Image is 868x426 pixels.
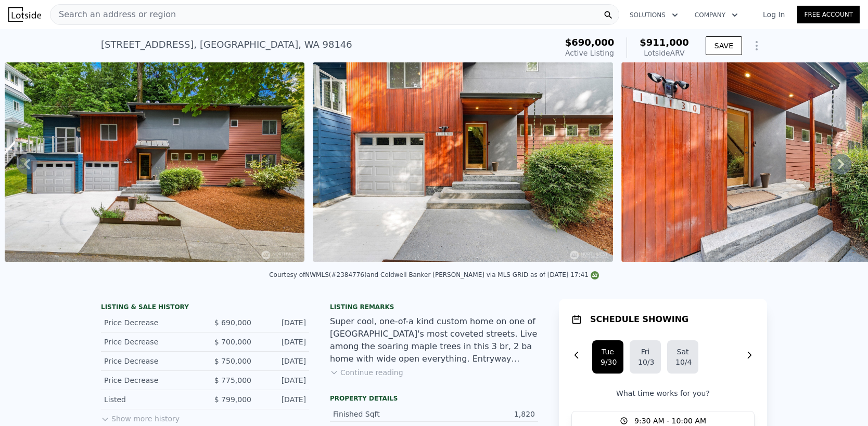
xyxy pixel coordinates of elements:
[565,37,615,48] span: $690,000
[750,9,797,20] a: Log In
[638,357,653,367] div: 10/3
[706,36,742,55] button: SAVE
[260,356,306,366] div: [DATE]
[5,62,304,262] img: Sale: 149628140 Parcel: 97384875
[104,337,197,347] div: Price Decrease
[101,409,180,424] button: Show more history
[591,271,599,279] img: NWMLS Logo
[333,409,434,419] div: Finished Sqft
[260,317,306,328] div: [DATE]
[101,303,309,313] div: LISTING & SALE HISTORY
[640,48,689,58] div: Lotside ARV
[601,347,615,357] div: Tue
[640,37,689,48] span: $911,000
[571,388,755,398] p: What time works for you?
[104,375,197,385] div: Price Decrease
[104,394,197,405] div: Listed
[565,49,614,57] span: Active Listing
[330,303,538,311] div: Listing remarks
[260,375,306,385] div: [DATE]
[330,315,538,365] div: Super cool, one-of-a kind custom home on one of [GEOGRAPHIC_DATA]'s most coveted streets. Live am...
[214,395,251,404] span: $ 799,000
[797,6,860,23] a: Free Account
[434,409,535,419] div: 1,820
[104,317,197,328] div: Price Decrease
[638,347,653,357] div: Fri
[269,271,599,278] div: Courtesy of NWMLS (#2384776) and Coldwell Banker [PERSON_NAME] via MLS GRID as of [DATE] 17:41
[214,357,251,365] span: $ 750,000
[101,37,352,52] div: [STREET_ADDRESS] , [GEOGRAPHIC_DATA] , WA 98146
[214,338,251,346] span: $ 700,000
[313,62,612,262] img: Sale: 149628140 Parcel: 97384875
[630,340,661,374] button: Fri10/3
[746,35,767,56] button: Show Options
[592,340,623,374] button: Tue9/30
[104,356,197,366] div: Price Decrease
[260,394,306,405] div: [DATE]
[621,6,686,24] button: Solutions
[330,394,538,403] div: Property details
[667,340,698,374] button: Sat10/4
[634,416,706,426] span: 9:30 AM - 10:00 AM
[601,357,615,367] div: 9/30
[330,367,403,378] button: Continue reading
[675,347,690,357] div: Sat
[214,318,251,327] span: $ 690,000
[214,376,251,384] span: $ 775,000
[50,8,176,21] span: Search an address or region
[675,357,690,367] div: 10/4
[8,7,41,22] img: Lotside
[260,337,306,347] div: [DATE]
[686,6,746,24] button: Company
[590,313,688,326] h1: SCHEDULE SHOWING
